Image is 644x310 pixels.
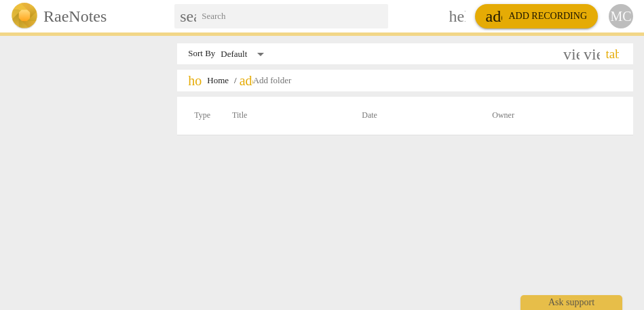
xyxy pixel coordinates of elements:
span: Add recording [486,8,588,24]
span: view_list [584,46,600,62]
div: Sort By [188,49,215,59]
span: Home [188,74,229,87]
th: Owner [476,97,619,135]
button: MC [609,4,633,28]
span: search [180,8,196,24]
span: help [449,8,466,24]
span: view_module [563,46,580,62]
a: Help [445,4,470,28]
span: Add folder [253,76,292,86]
th: Date [345,97,476,135]
th: Type [183,97,216,135]
button: List view [582,44,602,64]
button: Tile view [561,44,582,64]
button: Table view [602,44,622,64]
img: Logo [11,3,38,30]
span: add [240,74,253,87]
span: table_chart [606,47,619,60]
span: home [188,74,202,87]
div: Ask support [520,295,622,310]
span: add [486,8,502,24]
div: Default [221,43,269,65]
th: Title [216,97,345,135]
span: / [234,76,237,86]
h2: RaeNotes [43,7,107,26]
a: LogoRaeNotes [11,3,164,30]
button: Upload [475,4,599,28]
input: Search [202,5,382,27]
